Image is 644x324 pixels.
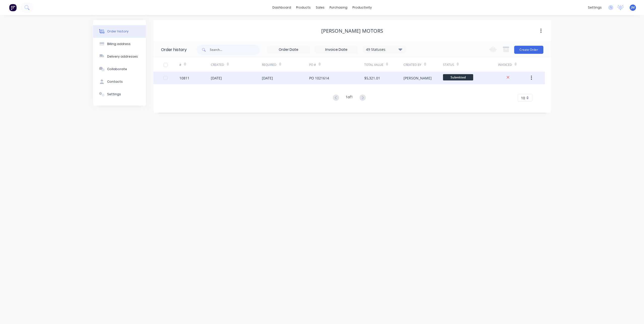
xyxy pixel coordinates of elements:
div: Created By [404,63,421,67]
div: 10811 [179,75,189,81]
button: Create Order [514,46,543,54]
span: Submitted [443,74,473,80]
div: Total Value [364,63,383,67]
div: Invoiced [498,58,530,72]
div: Contacts [107,79,123,84]
div: Delivery addresses [107,54,138,59]
div: PO 1021614 [309,75,329,81]
div: Created [211,58,262,72]
div: Billing address [107,42,131,46]
button: Collaborate [93,63,146,75]
div: Created By [404,58,443,72]
div: Collaborate [107,67,127,71]
button: Settings [93,88,146,101]
div: sales [313,4,327,11]
div: productivity [350,4,374,11]
input: Search... [210,45,260,55]
div: [DATE] [262,75,273,81]
div: [PERSON_NAME] Motors [321,28,383,34]
div: 49 Statuses [363,47,405,52]
div: [PERSON_NAME] [404,75,432,81]
div: PO # [309,63,316,67]
span: JM [631,5,635,10]
button: Billing address [93,38,146,50]
div: Created [211,63,224,67]
div: Settings [107,92,121,97]
div: $5,321.01 [364,75,380,81]
input: Invoice Date [315,46,357,54]
div: settings [585,4,604,11]
div: Order history [161,47,187,53]
div: purchasing [327,4,350,11]
div: 1 of 1 [346,94,353,102]
div: Status [443,58,498,72]
input: Order Date [267,46,310,54]
span: 10 [521,95,525,101]
div: Invoiced [498,63,512,67]
div: PO # [309,58,364,72]
img: Factory [9,4,17,11]
div: Order history [107,29,129,34]
div: # [179,63,181,67]
a: dashboard [270,4,294,11]
button: Delivery addresses [93,50,146,63]
div: [DATE] [211,75,222,81]
div: Status [443,63,454,67]
div: Total Value [364,58,404,72]
div: Required [262,58,309,72]
button: Order history [93,25,146,38]
button: Contacts [93,75,146,88]
div: # [179,58,211,72]
div: products [294,4,313,11]
div: Required [262,63,276,67]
